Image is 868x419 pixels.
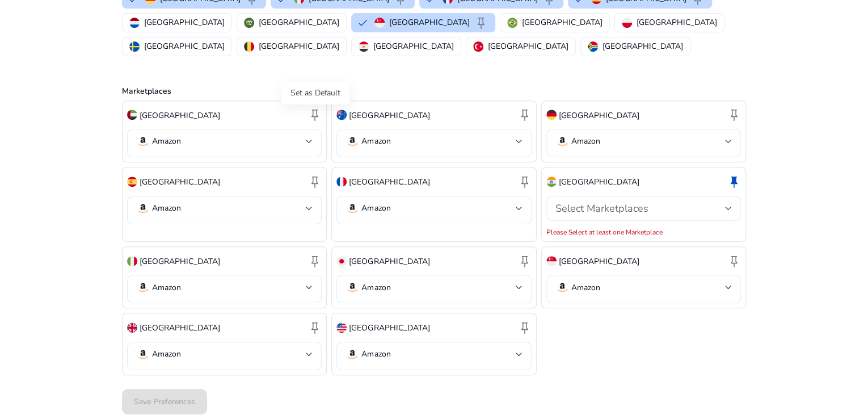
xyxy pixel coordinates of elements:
[571,136,600,146] p: Amazon
[637,16,717,28] p: [GEOGRAPHIC_DATA]
[349,322,429,334] p: [GEOGRAPHIC_DATA]
[361,283,390,293] p: Amazon
[588,41,598,52] img: za.svg
[127,177,137,187] img: es.svg
[308,321,322,334] span: keep
[136,280,150,294] img: amazon.svg
[546,256,557,266] img: sg.svg
[602,40,683,52] p: [GEOGRAPHIC_DATA]
[136,135,150,148] img: amazon.svg
[507,18,517,28] img: br.svg
[336,177,347,187] img: fr.svg
[336,256,347,266] img: jp.svg
[518,108,532,121] span: keep
[308,254,322,268] span: keep
[474,16,488,30] span: keep
[473,41,483,52] img: tr.svg
[140,322,220,334] p: [GEOGRAPHIC_DATA]
[281,82,349,104] div: Set as Default
[345,280,359,294] img: amazon.svg
[136,347,150,361] img: amazon.svg
[518,254,532,268] span: keep
[129,41,140,52] img: se.svg
[373,40,454,52] p: [GEOGRAPHIC_DATA]
[152,136,181,146] p: Amazon
[361,203,390,213] p: Amazon
[559,110,639,121] p: [GEOGRAPHIC_DATA]
[622,18,632,28] img: pl.svg
[144,40,225,52] p: [GEOGRAPHIC_DATA]
[361,136,390,146] p: Amazon
[152,203,181,213] p: Amazon
[136,202,150,215] img: amazon.svg
[546,177,557,187] img: in.svg
[389,16,470,28] p: [GEOGRAPHIC_DATA]
[522,16,602,28] p: [GEOGRAPHIC_DATA]
[259,40,339,52] p: [GEOGRAPHIC_DATA]
[559,255,639,267] p: [GEOGRAPHIC_DATA]
[345,202,359,215] img: amazon.svg
[349,110,429,121] p: [GEOGRAPHIC_DATA]
[140,110,220,121] p: [GEOGRAPHIC_DATA]
[308,175,322,188] span: keep
[308,108,322,121] span: keep
[546,225,741,237] mat-error: Please Select at least one Marketplace
[518,175,532,188] span: keep
[374,18,385,28] img: sg.svg
[555,280,569,294] img: amazon.svg
[727,175,741,188] span: keep
[152,349,181,359] p: Amazon
[129,18,140,28] img: nl.svg
[727,254,741,268] span: keep
[359,41,369,52] img: eg.svg
[140,255,220,267] p: [GEOGRAPHIC_DATA]
[727,108,741,121] span: keep
[152,283,181,293] p: Amazon
[140,176,220,188] p: [GEOGRAPHIC_DATA]
[144,16,225,28] p: [GEOGRAPHIC_DATA]
[259,16,339,28] p: [GEOGRAPHIC_DATA]
[546,110,557,120] img: de.svg
[127,110,137,120] img: ae.svg
[244,41,254,52] img: be.svg
[518,321,532,334] span: keep
[244,18,254,28] img: sa.svg
[127,256,137,266] img: it.svg
[361,349,390,359] p: Amazon
[345,135,359,148] img: amazon.svg
[571,283,600,293] p: Amazon
[555,202,648,215] span: Select Marketplaces
[336,322,347,333] img: us.svg
[122,85,746,97] p: Marketplaces
[488,40,568,52] p: [GEOGRAPHIC_DATA]
[555,135,569,148] img: amazon.svg
[127,322,137,333] img: uk.svg
[349,255,429,267] p: [GEOGRAPHIC_DATA]
[559,176,639,188] p: [GEOGRAPHIC_DATA]
[345,347,359,361] img: amazon.svg
[336,110,347,120] img: au.svg
[349,176,429,188] p: [GEOGRAPHIC_DATA]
